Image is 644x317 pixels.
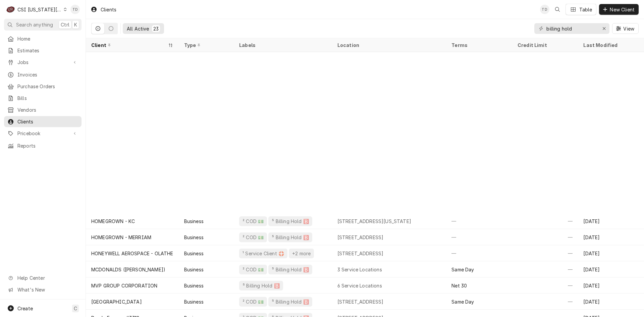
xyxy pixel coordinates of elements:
div: Tim Devereux's Avatar [70,5,80,14]
div: Tim Devereux's Avatar [540,5,549,14]
div: MVP GROUP CORPORATION [91,282,157,289]
button: Open search [552,4,563,15]
div: [DATE] [578,245,644,261]
div: HOMEGROWN - MERRIAM [91,234,151,241]
span: Purchase Orders [17,83,78,90]
div: — [446,245,512,261]
div: — [512,294,578,310]
div: +2 more [291,250,311,257]
div: ² COD 💵 [242,234,264,241]
a: Reports [4,140,82,151]
span: Help Center [17,274,77,281]
div: — [512,277,578,294]
div: — [512,229,578,245]
div: [DATE] [578,277,644,294]
div: — [446,229,512,245]
button: Search anythingCtrlK [4,19,82,31]
div: [STREET_ADDRESS] [337,298,384,305]
span: Vendors [17,106,78,113]
div: [STREET_ADDRESS][US_STATE] [337,218,411,225]
div: Business [184,282,204,289]
div: Business [184,234,204,241]
a: Invoices [4,69,82,80]
span: K [74,21,77,28]
div: Client [91,42,167,49]
span: Home [17,35,78,42]
div: Terms [451,42,505,49]
span: Reports [17,142,78,149]
a: Go to Jobs [4,57,82,68]
div: CSI Kansas City's Avatar [6,5,15,14]
div: [STREET_ADDRESS] [337,234,384,241]
a: Go to Help Center [4,272,82,283]
span: What's New [17,286,77,293]
a: Bills [4,93,82,104]
div: Same Day [451,298,474,305]
div: HOMEGROWN - KC [91,218,135,225]
div: ⁵ Billing Hold 🅱️ [271,218,310,225]
div: ⁵ Billing Hold 🅱️ [271,266,310,273]
div: 23 [153,25,159,32]
a: Vendors [4,104,82,115]
a: Go to What's New [4,284,82,295]
div: Location [337,42,441,49]
div: ² COD 💵 [242,298,264,305]
div: [DATE] [578,213,644,229]
div: Net 30 [451,282,467,289]
span: Estimates [17,47,78,54]
span: View [622,25,636,32]
div: Credit Limit [518,42,572,49]
span: Ctrl [61,21,69,28]
a: Estimates [4,45,82,56]
div: Last Modified [583,42,637,49]
a: Go to Pricebook [4,128,82,139]
div: TD [540,5,549,14]
div: C [6,5,15,14]
span: Invoices [17,71,78,78]
div: MCDONALDS ([PERSON_NAME]) [91,266,165,273]
span: Search anything [16,21,53,28]
div: TD [70,5,80,14]
div: [DATE] [578,261,644,277]
span: Create [17,306,33,311]
div: ¹ Service Client 🛟 [242,250,285,257]
div: — [446,213,512,229]
span: Pricebook [17,130,68,137]
span: New Client [608,6,636,13]
a: Clients [4,116,82,127]
div: Business [184,218,204,225]
div: ² COD 💵 [242,218,264,225]
div: All Active [127,25,149,32]
div: [GEOGRAPHIC_DATA] [91,298,142,305]
a: Purchase Orders [4,81,82,92]
div: ⁵ Billing Hold 🅱️ [271,298,310,305]
a: Home [4,33,82,44]
div: [DATE] [578,229,644,245]
div: HONEYWELL AEROSPACE - OLATHE [91,250,173,257]
div: Table [579,6,592,13]
button: New Client [599,4,639,15]
div: Type [184,42,227,49]
div: Business [184,250,204,257]
span: Clients [17,118,78,125]
div: — [512,245,578,261]
span: Bills [17,95,78,102]
div: Same Day [451,266,474,273]
div: ⁵ Billing Hold 🅱️ [242,282,280,289]
div: [DATE] [578,294,644,310]
button: Erase input [599,23,609,34]
span: C [74,305,77,312]
div: ² COD 💵 [242,266,264,273]
div: 6 Service Locations [337,282,382,289]
input: Keyword search [546,23,597,34]
div: CSI [US_STATE][GEOGRAPHIC_DATA] [17,6,62,13]
div: [STREET_ADDRESS] [337,250,384,257]
button: View [612,23,639,34]
div: Labels [239,42,327,49]
div: 3 Service Locations [337,266,382,273]
div: — [512,261,578,277]
div: Business [184,266,204,273]
div: — [512,213,578,229]
div: Business [184,298,204,305]
div: ⁵ Billing Hold 🅱️ [271,234,310,241]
